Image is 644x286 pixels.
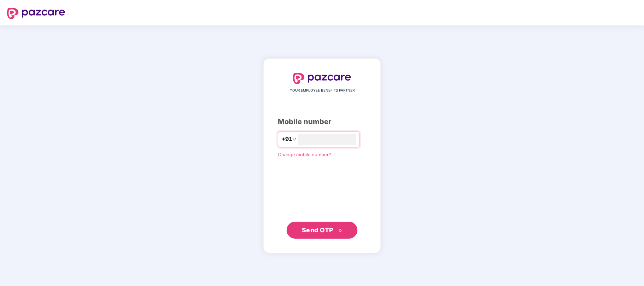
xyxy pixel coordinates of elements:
button: Send OTPdouble-right [287,222,357,239]
span: Send OTP [302,226,333,234]
span: down [292,137,297,141]
span: YOUR EMPLOYEE BENEFITS PARTNER [290,88,355,93]
img: logo [293,73,351,84]
div: Mobile number [278,116,366,127]
a: Change mobile number? [278,152,331,157]
span: +91 [282,135,292,144]
span: double-right [338,228,343,233]
img: logo [7,8,65,19]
